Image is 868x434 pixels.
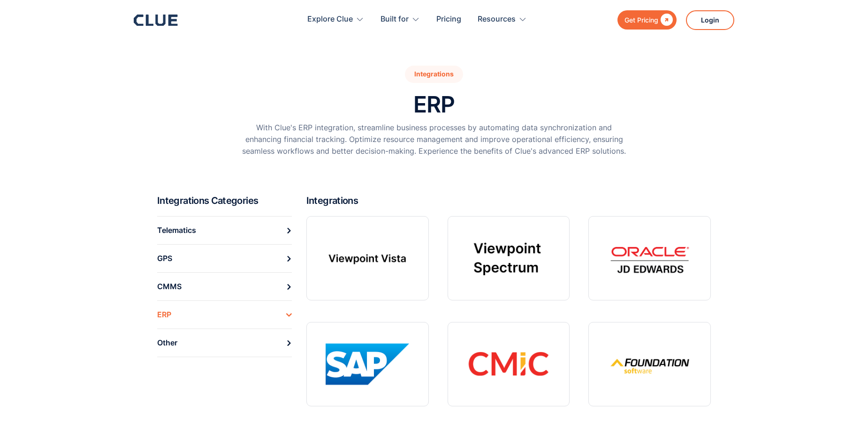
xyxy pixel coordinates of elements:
div: Resources [478,5,527,34]
div:  [658,14,673,26]
h2: Integrations Categories [157,195,299,207]
div: GPS [157,251,172,266]
div: Built for [381,5,409,34]
a: Login [686,10,734,30]
a: Get Pricing [617,10,677,30]
a: Telematics [157,216,292,244]
h2: Integrations [306,195,358,207]
a: CMMS [157,272,292,300]
a: ERP [157,300,292,329]
div: CMMS [157,279,182,294]
div: Telematics [157,223,196,238]
h1: ERP [413,92,455,117]
div: Other [157,336,177,350]
div: Integrations [405,66,463,83]
div: Explore Clue [307,5,353,34]
div: Get Pricing [624,14,658,26]
a: Pricing [436,5,461,34]
a: Other [157,329,292,357]
div: ERP [157,307,171,322]
div: Resources [478,5,516,34]
a: GPS [157,244,292,272]
p: With Clue's ERP integration, streamline business processes by automating data synchronization and... [242,122,626,157]
div: Explore Clue [307,5,364,34]
div: Built for [381,5,420,34]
